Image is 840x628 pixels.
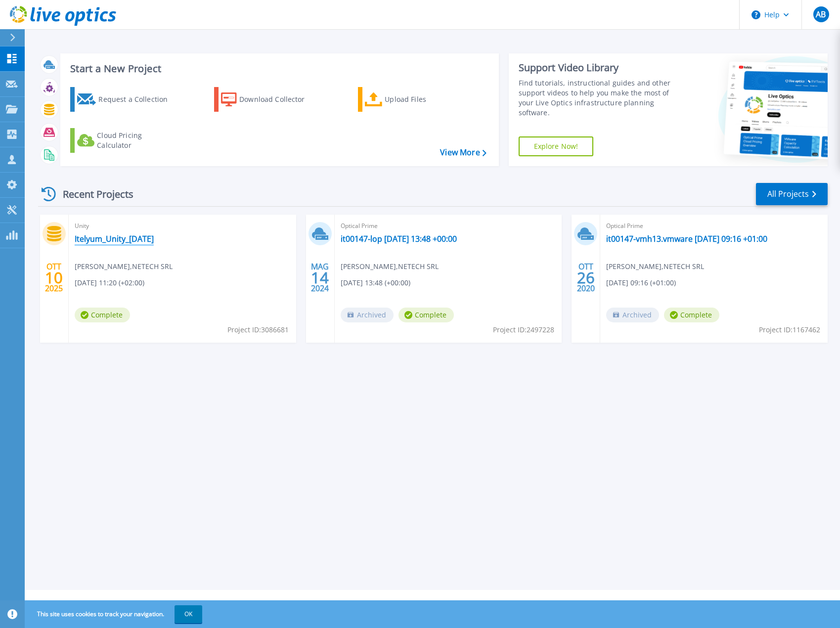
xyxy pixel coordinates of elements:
[606,277,676,288] span: [DATE] 09:16 (+01:00)
[341,234,457,244] a: it00147-lop [DATE] 13:48 +00:00
[606,234,767,244] a: it00147-vmh13.vmware [DATE] 09:16 +01:00
[75,308,130,322] span: Complete
[311,273,329,282] span: 14
[493,324,554,335] span: Project ID: 2497228
[816,10,826,18] span: AB
[75,221,290,231] span: Unity
[45,273,63,282] span: 10
[310,260,329,296] div: MAG 2024
[606,221,822,231] span: Optical Prime
[519,78,680,118] div: Find tutorials, instructional guides and other support videos to help you make the most of your L...
[577,273,595,282] span: 26
[227,324,289,335] span: Project ID: 3086681
[576,260,595,296] div: OTT 2020
[606,261,704,272] span: [PERSON_NAME] , NETECH SRL
[214,87,324,112] a: Download Collector
[341,261,439,272] span: [PERSON_NAME] , NETECH SRL
[519,136,594,156] a: Explore Now!
[341,277,410,288] span: [DATE] 13:48 (+00:00)
[606,308,659,322] span: Archived
[70,63,486,74] h3: Start a New Project
[75,261,173,272] span: [PERSON_NAME] , NETECH SRL
[519,61,680,74] div: Support Video Library
[664,308,719,322] span: Complete
[75,277,144,288] span: [DATE] 11:20 (+02:00)
[44,260,63,296] div: OTT 2025
[38,182,147,206] div: Recent Projects
[75,234,154,244] a: Itelyum_Unity_[DATE]
[759,324,820,335] span: Project ID: 1167462
[440,148,486,157] a: View More
[239,90,318,109] div: Download Collector
[756,183,828,205] a: All Projects
[341,308,394,322] span: Archived
[70,128,180,153] a: Cloud Pricing Calculator
[358,87,468,112] a: Upload Files
[175,605,202,623] button: OK
[27,605,202,623] span: This site uses cookies to track your navigation.
[341,221,556,231] span: Optical Prime
[398,308,454,322] span: Complete
[97,131,176,150] div: Cloud Pricing Calculator
[70,87,180,112] a: Request a Collection
[98,90,177,109] div: Request a Collection
[385,90,464,109] div: Upload Files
